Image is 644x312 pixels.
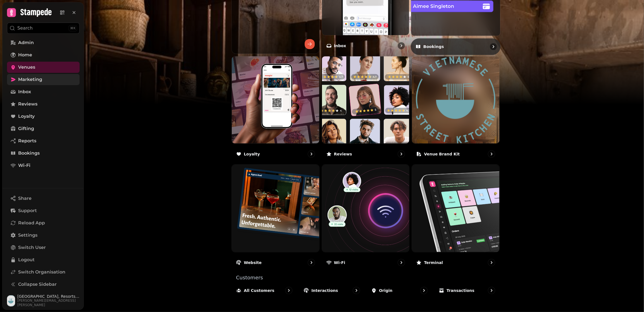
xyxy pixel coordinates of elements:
span: Gifting [18,125,34,132]
img: aHR0cHM6Ly9ibGFja2J4LnMzLmV1LXdlc3QtMi5hbWF6b25hd3MuY29tL2QzZjUxY2M2LTNmZWItMTFlZC1hZmU4LTA2M2ZlM... [412,56,499,144]
svg: go to [490,44,496,49]
span: Reports [18,138,36,144]
button: Switch User [7,242,80,253]
button: Share [7,193,80,204]
p: Inbox [334,43,346,49]
span: Admin [18,39,34,46]
button: Reload App [7,217,80,229]
button: User avatar[GEOGRAPHIC_DATA], Resorts World[PERSON_NAME][EMAIL_ADDRESS][PERSON_NAME] [7,294,80,307]
p: Transactions [447,288,474,293]
span: Logout [18,256,35,263]
p: Venue brand kit [424,151,460,157]
img: Wi-Fi [322,165,409,252]
svg: go to [354,288,359,293]
span: Bookings [18,150,40,157]
svg: go to [489,260,494,265]
p: Bookings [423,44,444,49]
a: ReviewsReviews [322,56,410,162]
button: Search⌘K [7,23,80,34]
span: Collapse Sidebar [18,281,57,288]
p: All customers [244,288,275,293]
svg: go to [309,260,314,265]
a: TerminalTerminal [412,164,500,271]
svg: go to [399,260,404,265]
a: Inbox [7,86,80,97]
svg: go to [489,288,494,293]
img: User avatar [7,295,15,306]
img: Website [232,165,319,252]
a: WebsiteWebsite [232,164,319,271]
button: Support [7,205,80,216]
span: Home [18,52,32,58]
span: Support [18,207,37,214]
span: Venues [18,64,35,71]
span: Wi-Fi [18,162,30,169]
img: Reviews [322,56,409,144]
button: Collapse Sidebar [7,279,80,290]
a: Venues [7,62,80,73]
span: Loyalty [18,113,35,120]
span: Switch Organisation [18,269,65,275]
a: Switch Organisation [7,267,80,278]
svg: go to [286,288,292,293]
svg: go to [489,151,494,157]
div: ⌘K [69,25,77,31]
svg: go to [309,151,314,157]
svg: go to [399,43,404,49]
a: Venue brand kitVenue brand kit [412,56,500,162]
a: Settings [7,230,80,241]
a: Marketing [7,74,80,85]
span: Reviews [18,101,37,107]
p: Reviews [334,151,352,157]
span: Switch User [18,244,46,251]
a: Wi-FiWi-Fi [322,164,410,271]
p: Search [17,25,33,32]
p: Interactions [311,288,338,293]
span: Marketing [18,76,42,83]
a: Transactions [434,282,500,299]
p: Terminal [424,260,443,265]
p: Wi-Fi [334,260,345,265]
span: Reload App [18,220,45,226]
a: Bookings [7,148,80,159]
a: Home [7,49,80,61]
a: LoyaltyLoyalty [232,56,319,162]
p: Loyalty [244,151,260,157]
a: All customers [232,282,297,299]
span: Inbox [18,88,31,95]
img: Terminal [412,165,499,252]
p: Website [244,260,262,265]
a: Origin [367,282,432,299]
p: Origin [379,288,392,293]
button: Logout [7,254,80,265]
span: [GEOGRAPHIC_DATA], Resorts World [17,294,80,298]
a: Reports [7,135,80,147]
a: Interactions [299,282,364,299]
span: Share [18,195,32,202]
p: Customers [236,275,500,280]
svg: go to [399,151,404,157]
a: Loyalty [7,111,80,122]
a: Reviews [7,99,80,110]
span: [PERSON_NAME][EMAIL_ADDRESS][PERSON_NAME] [17,298,80,307]
svg: go to [421,288,427,293]
a: Admin [7,37,80,48]
a: Gifting [7,123,80,134]
a: Wi-Fi [7,160,80,171]
img: Loyalty [232,56,319,144]
span: Settings [18,232,37,239]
